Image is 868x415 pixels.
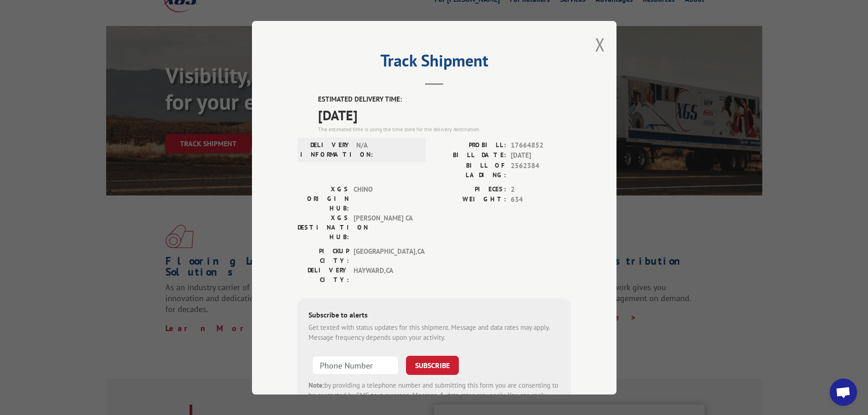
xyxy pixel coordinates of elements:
span: [PERSON_NAME] CA [354,213,415,241]
label: PIECES: [434,184,506,195]
span: 17664852 [511,140,571,150]
label: WEIGHT: [434,195,506,205]
div: The estimated time is using the time zone for the delivery destination. [318,125,571,133]
span: 2562384 [511,160,571,179]
span: 2 [511,184,571,195]
label: XGS DESTINATION HUB: [298,213,349,241]
div: Subscribe to alerts [308,309,560,322]
label: ESTIMATED DELIVERY TIME: [318,94,571,105]
label: XGS ORIGIN HUB: [298,184,349,213]
span: [DATE] [511,150,571,161]
span: N/A [356,140,418,159]
div: Open chat [830,379,857,406]
label: BILL OF LADING: [434,160,506,179]
input: Phone Number [312,355,399,374]
label: PROBILL: [434,140,506,150]
label: BILL DATE: [434,150,506,161]
label: DELIVERY CITY: [298,265,349,284]
label: DELIVERY INFORMATION: [300,140,352,159]
div: Get texted with status updates for this shipment. Message and data rates may apply. Message frequ... [308,322,560,343]
button: Close modal [595,32,605,56]
button: SUBSCRIBE [406,355,459,374]
span: CHINO [354,184,415,213]
div: by providing a telephone number and submitting this form you are consenting to be contacted by SM... [308,380,560,411]
strong: Note: [308,380,324,389]
span: [DATE] [318,104,571,125]
span: 634 [511,195,571,205]
span: [GEOGRAPHIC_DATA] , CA [354,246,415,265]
h2: Track Shipment [298,54,571,72]
label: PICKUP CITY: [298,246,349,265]
span: HAYWARD , CA [354,265,415,284]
